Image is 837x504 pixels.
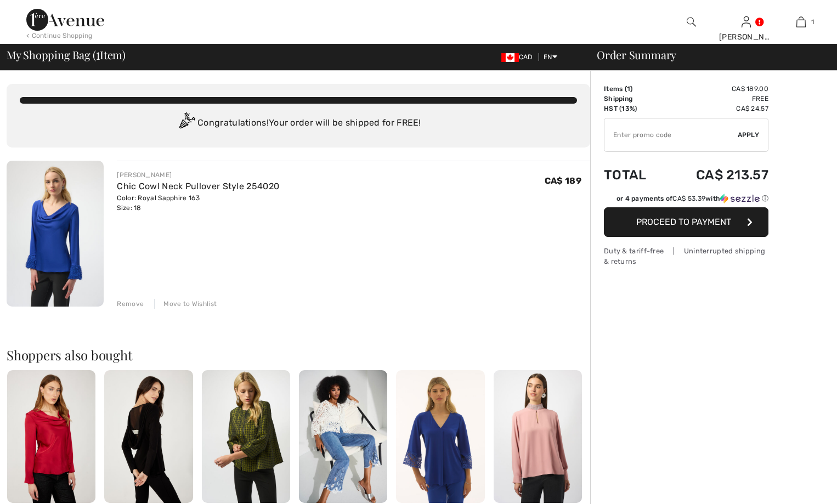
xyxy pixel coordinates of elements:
[604,207,768,237] button: Proceed to Payment
[665,84,768,94] td: CA$ 189.00
[117,299,144,309] div: Remove
[501,53,537,61] span: CAD
[665,156,768,194] td: CA$ 213.57
[96,47,100,61] span: 1
[545,175,581,186] span: CA$ 189
[544,53,557,61] span: EN
[742,15,751,29] img: My Info
[738,130,760,140] span: Apply
[811,17,814,27] span: 1
[672,195,705,202] span: CA$ 53.39
[584,49,830,60] div: Order Summary
[604,118,738,151] input: Promo code
[154,299,217,309] div: Move to Wishlist
[299,370,387,503] img: High-Waisted Cropped Jeans Style 252910
[176,112,197,134] img: Congratulation2.svg
[7,348,590,361] h2: Shoppers also bought
[636,217,731,227] span: Proceed to Payment
[665,94,768,104] td: Free
[720,194,760,203] img: Sezzle
[627,85,630,93] span: 1
[501,53,519,62] img: Canadian Dollar
[604,156,665,194] td: Total
[604,94,665,104] td: Shipping
[774,15,828,29] a: 1
[494,370,582,503] img: High Neck Embellished Pullover Style 253216
[604,104,665,114] td: HST (13%)
[7,161,104,307] img: Chic Cowl Neck Pullover Style 254020
[742,16,751,27] a: Sign In
[604,194,768,207] div: or 4 payments ofCA$ 53.39withSezzle Click to learn more about Sezzle
[26,9,104,31] img: 1ère Avenue
[117,193,279,213] div: Color: Royal Sapphire 163 Size: 18
[719,31,773,43] div: [PERSON_NAME]
[604,246,768,267] div: Duty & tariff-free | Uninterrupted shipping & returns
[104,370,193,503] img: Hip-Length Chic Pullover Style 254025
[687,15,696,29] img: search the website
[7,370,95,503] img: Cowl Neck Long Sleeve Pullover Style 254235
[117,181,279,191] a: Chic Cowl Neck Pullover Style 254020
[617,194,768,203] div: or 4 payments of with
[796,15,806,29] img: My Bag
[26,31,93,41] div: < Continue Shopping
[20,112,577,134] div: Congratulations! Your order will be shipped for FREE!
[665,104,768,114] td: CA$ 24.57
[117,170,279,180] div: [PERSON_NAME]
[7,49,126,60] span: My Shopping Bag ( Item)
[396,370,484,503] img: Chic Bell Sleeve Top Style 251785
[202,370,290,503] img: Textured Dot Jacquard Swing Jacket Style 253125
[604,84,665,94] td: Items ( )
